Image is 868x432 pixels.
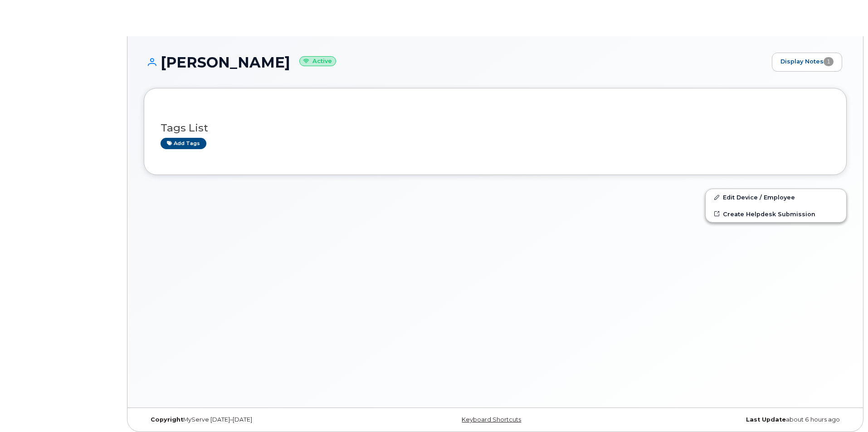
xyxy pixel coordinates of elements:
a: Display Notes1 [772,53,842,72]
a: Keyboard Shortcuts [462,416,521,423]
a: Create Helpdesk Submission [706,206,846,222]
small: Active [299,56,336,67]
h1: [PERSON_NAME] [144,54,767,70]
a: Edit Device / Employee [706,189,846,205]
span: 1 [824,57,834,66]
strong: Copyright [151,416,183,423]
div: MyServe [DATE]–[DATE] [144,416,378,423]
h3: Tags List [161,122,830,134]
strong: Last Update [746,416,786,423]
a: Add tags [161,138,206,149]
div: about 6 hours ago [612,416,847,423]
